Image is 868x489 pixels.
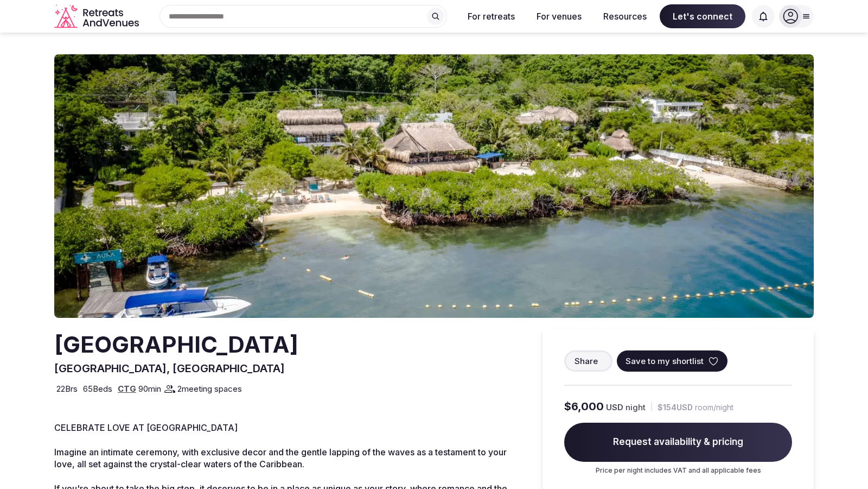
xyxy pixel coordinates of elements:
[528,4,590,28] button: For venues
[564,466,792,475] p: Price per night includes VAT and all applicable fees
[138,383,161,394] span: 90 min
[54,4,141,29] a: Visit the homepage
[650,401,653,412] div: |
[626,402,646,413] span: night
[626,355,704,367] span: Save to my shortlist
[606,402,623,413] span: USD
[564,350,612,372] button: Share
[56,383,78,394] span: 22 Brs
[54,54,814,318] img: Venue cover photo
[54,4,141,29] svg: Retreats and Venues company logo
[54,447,507,469] span: Imagine an intimate ceremony, with exclusive decor and the gentle lapping of the waves as a testa...
[54,422,238,433] span: CELEBRATE LOVE AT [GEOGRAPHIC_DATA]
[617,350,727,372] button: Save to my shortlist
[177,383,242,394] span: 2 meeting spaces
[54,329,298,361] h2: [GEOGRAPHIC_DATA]
[564,423,792,462] span: Request availability & pricing
[658,402,693,413] span: $154 USD
[83,383,112,394] span: 65 Beds
[595,4,655,28] button: Resources
[695,402,733,413] span: room/night
[54,362,285,375] span: [GEOGRAPHIC_DATA], [GEOGRAPHIC_DATA]
[575,355,598,367] span: Share
[118,384,136,394] a: CTG
[564,399,604,414] span: $6,000
[660,4,745,28] span: Let's connect
[459,4,524,28] button: For retreats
